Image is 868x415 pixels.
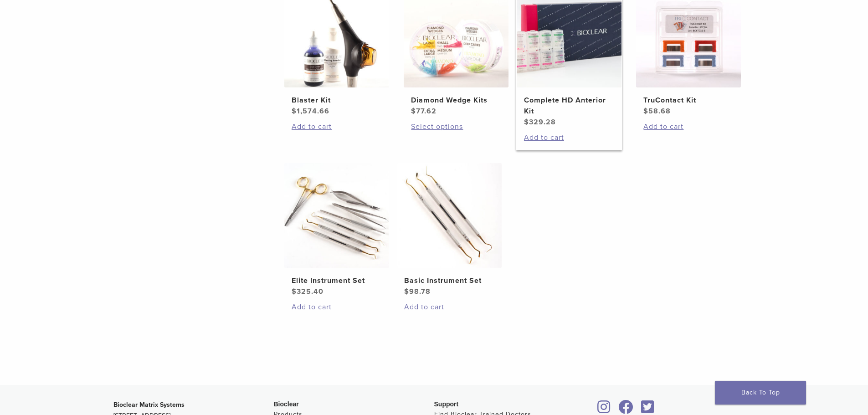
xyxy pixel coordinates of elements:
h2: Complete HD Anterior Kit [524,95,614,117]
span: $ [292,107,297,116]
h2: Diamond Wedge Kits [411,95,501,106]
a: Bioclear [616,405,637,415]
a: Add to cart: “Blaster Kit” [292,121,382,132]
span: Support [434,400,459,408]
a: Elite Instrument SetElite Instrument Set $325.40 [284,163,390,297]
h2: Blaster Kit [292,95,382,106]
bdi: 58.68 [643,107,671,116]
span: $ [524,118,529,127]
img: Elite Instrument Set [284,163,389,268]
a: Bioclear [595,405,614,415]
span: $ [292,287,297,296]
bdi: 77.62 [411,107,437,116]
bdi: 98.78 [404,287,431,296]
a: Back To Top [715,381,806,405]
a: Basic Instrument SetBasic Instrument Set $98.78 [396,163,503,297]
span: $ [411,107,416,116]
h2: Basic Instrument Set [404,275,494,286]
span: $ [643,107,648,116]
span: Bioclear [274,400,299,408]
bdi: 329.28 [524,118,556,127]
bdi: 1,574.66 [292,107,329,116]
a: Add to cart: “Elite Instrument Set” [292,302,382,313]
bdi: 325.40 [292,287,324,296]
a: Select options for “Diamond Wedge Kits” [411,121,501,132]
h2: TruContact Kit [643,95,734,106]
a: Add to cart: “TruContact Kit” [643,121,734,132]
img: Basic Instrument Set [397,163,502,268]
a: Add to cart: “Basic Instrument Set” [404,302,494,313]
a: Add to cart: “Complete HD Anterior Kit” [524,132,614,143]
strong: Bioclear Matrix Systems [113,401,185,409]
h2: Elite Instrument Set [292,275,382,286]
a: Bioclear [638,405,657,415]
span: $ [404,287,409,296]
